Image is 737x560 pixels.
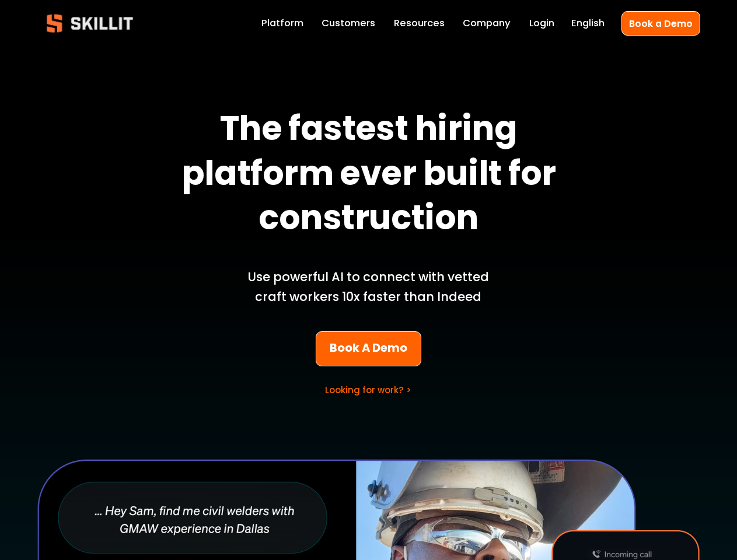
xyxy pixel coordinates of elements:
div: language picker [571,15,605,32]
span: Resources [394,16,445,31]
a: Login [529,15,554,32]
strong: The fastest hiring platform ever built for construction [181,103,563,250]
a: Book a Demo [621,11,700,35]
p: Use powerful AI to connect with vetted craft workers 10x faster than Indeed [232,267,505,307]
a: Company [463,15,511,32]
a: Platform [261,15,303,32]
a: Looking for work? > [325,384,411,396]
img: Skillit [37,6,143,41]
span: English [571,16,605,31]
a: Book A Demo [316,331,421,366]
a: folder dropdown [394,15,445,32]
a: Customers [322,15,375,32]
